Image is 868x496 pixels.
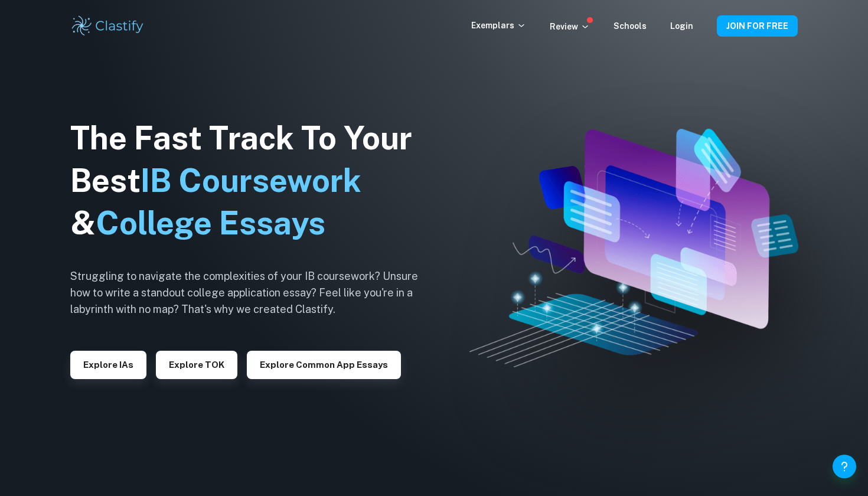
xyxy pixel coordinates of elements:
button: Help and Feedback [833,455,856,478]
button: Explore TOK [156,351,237,379]
a: Schools [614,21,647,31]
button: JOIN FOR FREE [717,15,798,37]
span: College Essays [96,204,325,242]
h1: The Fast Track To Your Best & [70,117,436,244]
p: Review [550,20,590,33]
a: Login [670,21,693,31]
button: Explore Common App essays [247,351,401,379]
h6: Struggling to navigate the complexities of your IB coursework? Unsure how to write a standout col... [70,268,436,318]
img: Clastify logo [70,14,145,38]
p: Exemplars [471,19,526,32]
span: IB Coursework [141,162,361,199]
button: Explore IAs [70,351,146,379]
a: Explore Common App essays [247,358,401,370]
img: Clastify hero [469,129,799,367]
a: Explore TOK [156,358,237,370]
a: Explore IAs [70,358,146,370]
